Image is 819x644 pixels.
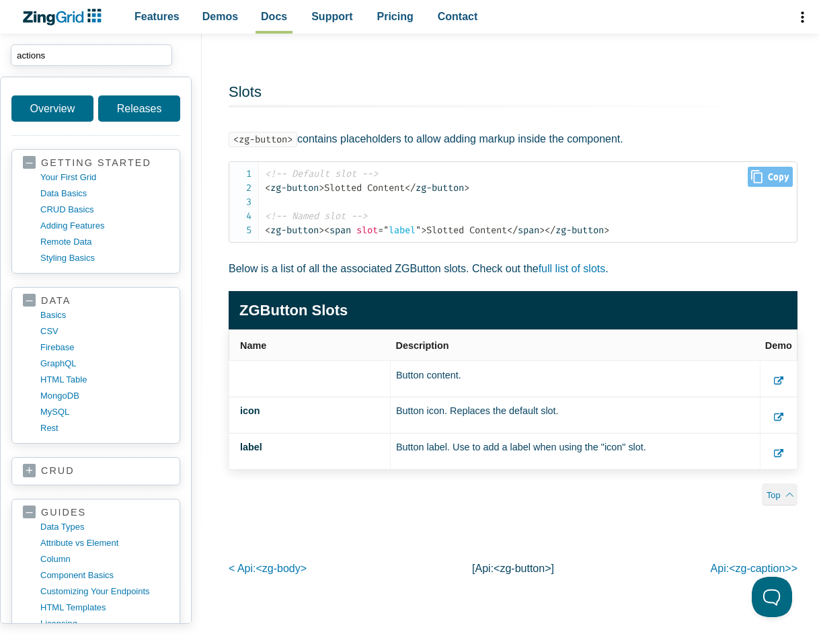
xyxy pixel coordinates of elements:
a: rest [40,420,169,436]
a: Overview [11,95,93,122]
a: Releases [98,95,180,122]
a: label [240,442,262,452]
a: api:<zg-caption>> [711,563,797,574]
a: HTML templates [40,600,169,616]
p: contains placeholders to allow adding markup inside the component. [229,130,797,148]
span: zg-button [265,225,319,236]
input: search input [11,44,172,66]
span: <zg-body> [256,563,307,574]
a: getting started [23,157,169,169]
span: </ [507,225,518,236]
span: </ [545,225,555,236]
span: Contact [438,7,478,26]
span: > [319,182,324,194]
a: guides [23,506,169,519]
span: zg-button [405,182,464,194]
th: Description [391,330,760,361]
span: < [324,225,329,236]
a: your first grid [40,169,169,186]
a: data [23,294,169,307]
span: " [416,225,421,236]
td: Button icon. Replaces the default slot. [391,397,760,434]
a: customizing your endpoints [40,583,169,600]
span: <zg-button> [494,563,551,574]
a: styling basics [40,250,169,266]
span: slot [356,225,378,236]
caption: ZGButton Slots [229,291,797,329]
a: data types [40,519,169,535]
td: Button content. [391,361,760,397]
span: </ [405,182,416,194]
td: Button label. Use to add a label when using the "icon" slot. [391,434,760,470]
span: > [421,225,426,236]
a: licensing [40,616,169,632]
a: crud [23,465,169,478]
span: > [464,182,469,194]
p: [api: ] [418,559,608,577]
span: label [378,225,421,236]
a: adding features [40,218,169,234]
a: CRUD basics [40,202,169,218]
a: component basics [40,567,169,583]
span: span [507,225,539,236]
span: Features [134,7,180,26]
span: Demos [202,7,238,26]
span: < [265,225,270,236]
a: icon [240,405,260,416]
span: zg-button [265,182,319,194]
span: = [378,225,383,236]
a: data basics [40,186,169,202]
code: <zg-button> [229,132,297,147]
iframe: Help Scout Beacon - Open [752,577,792,617]
p: Below is a list of all the associated ZGButton slots. Check out the . [229,259,797,278]
a: MongoDB [40,388,169,404]
a: HTML table [40,372,169,388]
span: > [539,225,545,236]
a: Slots [229,83,262,100]
span: <!-- Named slot --> [265,210,367,222]
code: Slotted Content Slotted Content [265,167,797,237]
span: > [319,225,324,236]
a: CSV [40,323,169,339]
span: zg-button [545,225,604,236]
a: column [40,551,169,567]
span: <zg-caption> [729,563,791,574]
a: < api:<zg-body> [229,563,307,574]
th: Name [229,330,391,361]
span: span [324,225,351,236]
a: remote data [40,234,169,250]
span: " [383,225,389,236]
a: Attribute vs Element [40,535,169,551]
span: <!-- Default slot --> [265,168,378,179]
span: > [604,225,609,236]
a: MySQL [40,404,169,420]
span: Support [311,7,352,26]
span: Docs [261,7,287,26]
a: GraphQL [40,356,169,372]
th: Demo [760,330,797,361]
a: full list of slots [539,263,606,274]
span: < [265,182,270,194]
span: Pricing [377,7,414,26]
a: ZingChart Logo. Click to return to the homepage [22,9,108,26]
a: firebase [40,339,169,356]
a: basics [40,307,169,323]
